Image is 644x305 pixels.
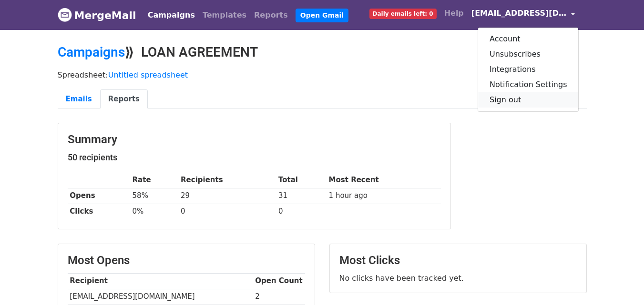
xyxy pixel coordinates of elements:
img: MergeMail logo [58,8,72,22]
a: Unsubscribes [478,47,579,62]
a: Untitled spreadsheet [108,70,188,79]
h3: Most Opens [68,254,305,267]
a: Campaigns [58,44,125,60]
th: Rate [130,172,179,188]
td: 58% [130,188,179,204]
td: 29 [178,188,276,204]
td: [EMAIL_ADDRESS][DOMAIN_NAME] [68,289,253,305]
p: Spreadsheet: [58,70,587,80]
p: No clicks have been tracked yet. [339,273,577,283]
a: MergeMail [58,5,136,25]
iframe: Chat Widget [596,259,644,305]
a: Open Gmail [296,9,348,22]
a: [EMAIL_ADDRESS][DOMAIN_NAME] [468,4,579,26]
a: Sign out [478,92,579,108]
a: Help [440,4,468,23]
td: 0 [178,204,276,219]
a: Campaigns [144,6,199,25]
div: [EMAIL_ADDRESS][DOMAIN_NAME] [478,27,579,112]
a: Integrations [478,62,579,77]
th: Most Recent [327,172,441,188]
th: Opens [68,188,130,204]
h5: 50 recipients [68,152,441,163]
a: Emails [58,89,100,109]
h3: Most Clicks [339,254,577,267]
td: 2 [253,289,305,305]
a: Reports [100,89,148,109]
td: 31 [276,188,327,204]
th: Recipients [178,172,276,188]
td: 0% [130,204,179,219]
th: Clicks [68,204,130,219]
h3: Summary [68,133,441,147]
td: 1 hour ago [327,188,441,204]
h2: ⟫ LOAN AGREEMENT [58,44,587,60]
td: 0 [276,204,327,219]
a: Account [478,31,579,47]
th: Recipient [68,273,253,289]
span: [EMAIL_ADDRESS][DOMAIN_NAME] [471,8,567,19]
th: Total [276,172,327,188]
a: Daily emails left: 0 [366,4,440,23]
th: Open Count [253,273,305,289]
span: Daily emails left: 0 [369,9,437,19]
a: Reports [250,6,292,25]
a: Notification Settings [478,77,579,92]
a: Templates [199,6,250,25]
